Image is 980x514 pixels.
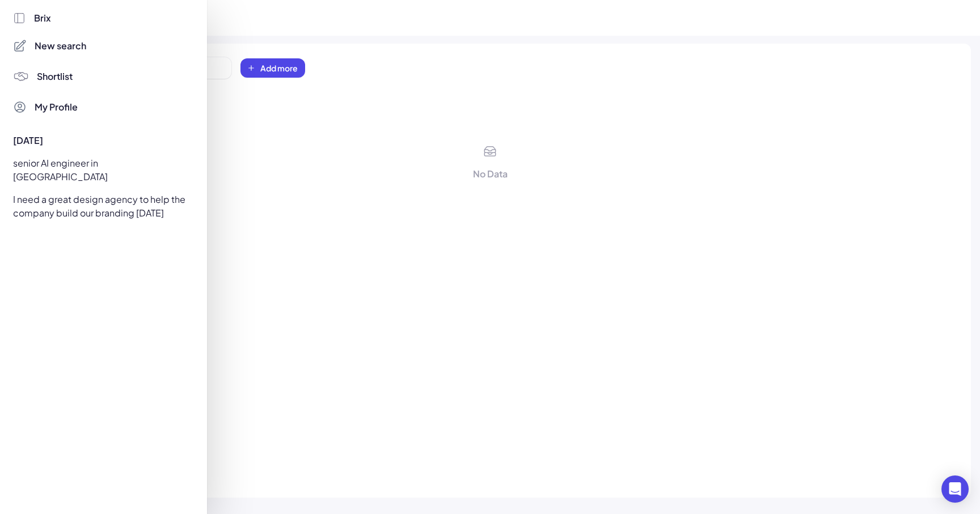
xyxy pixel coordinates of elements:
[6,190,195,222] div: I need a great design agency to help the company build our branding [DATE]
[35,39,86,53] span: New search
[941,475,969,503] div: Open Intercom Messenger
[35,100,78,114] span: My Profile
[13,134,195,147] div: [DATE]
[37,70,73,83] span: Shortlist
[34,11,51,25] span: Brix
[13,69,29,84] img: 4blF7nbYMBMHBwcHBwcHBwcHBwcHBwcHB4es+Bd0DLy0SdzEZwAAAABJRU5ErkJggg==
[6,154,195,186] div: senior AI engineer in [GEOGRAPHIC_DATA]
